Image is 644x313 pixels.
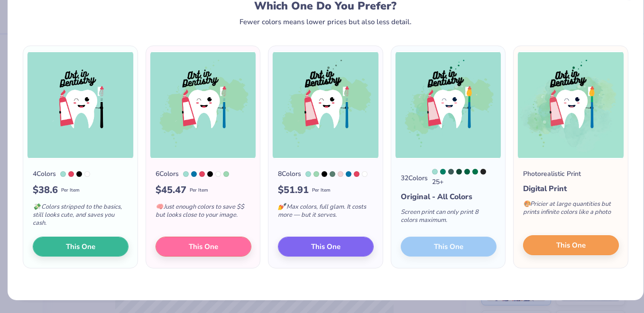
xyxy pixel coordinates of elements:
[188,241,218,252] span: This One
[313,171,319,177] div: 344 C
[33,203,40,211] span: 💸
[523,235,619,255] button: This One
[27,51,134,159] img: 4 color option
[33,237,129,257] button: This One
[312,187,331,194] span: Per Item
[456,169,462,175] div: 3435 C
[33,183,58,197] span: $ 38.6
[272,51,379,159] img: 8 color option
[432,169,438,175] div: 572 C
[61,187,80,194] span: Per Item
[354,171,359,177] div: 198 C
[278,169,301,179] div: 8 Colors
[362,171,368,177] div: White
[183,171,189,177] div: 572 C
[322,171,327,177] div: Black
[84,171,90,177] div: White
[207,171,213,177] div: Black
[150,51,257,159] img: 6 color option
[523,194,619,226] div: Pricier at large quantities but prints infinite colors like a photo
[472,169,478,175] div: 3415 C
[556,240,586,251] span: This One
[278,237,374,257] button: This One
[480,169,486,175] div: Neutral Black C
[33,197,129,237] div: Colors stripped to the basics, still looks cute, and saves you cash.
[464,169,470,175] div: 3425 C
[33,169,56,179] div: 4 Colors
[448,169,454,175] div: 5477 C
[523,169,581,179] div: Photorealistic Print
[66,241,95,252] span: This One
[440,169,446,175] div: 3288 C
[401,203,497,234] div: Screen print can only print 8 colors maximum.
[156,237,251,257] button: This One
[278,203,285,211] span: 💅
[190,187,208,194] span: Per Item
[338,171,343,177] div: 698 C
[68,171,74,177] div: 198 C
[156,197,251,229] div: Just enough colors to save $$ but looks close to your image.
[76,171,82,177] div: Black
[330,171,335,177] div: 5555 C
[60,171,66,177] div: 572 C
[223,171,229,177] div: 344 C
[346,171,351,177] div: 7690 C
[156,203,163,211] span: 🧠
[156,169,179,179] div: 6 Colors
[523,200,531,208] span: 🎨
[305,171,311,177] div: 572 C
[401,173,428,183] div: 32 Colors
[278,197,374,229] div: Max colors, full glam. It costs more — but it serves.
[239,18,412,26] div: Fewer colors means lower prices but also less detail.
[199,171,205,177] div: 198 C
[401,191,497,203] div: Original - All Colors
[395,51,502,159] img: 32 color option
[215,171,221,177] div: White
[156,183,186,197] span: $ 45.47
[191,171,197,177] div: 7690 C
[278,183,309,197] span: $ 51.91
[311,241,340,252] span: This One
[523,183,619,194] div: Digital Print
[432,169,497,187] div: 25 +
[517,51,624,159] img: Photorealistic preview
